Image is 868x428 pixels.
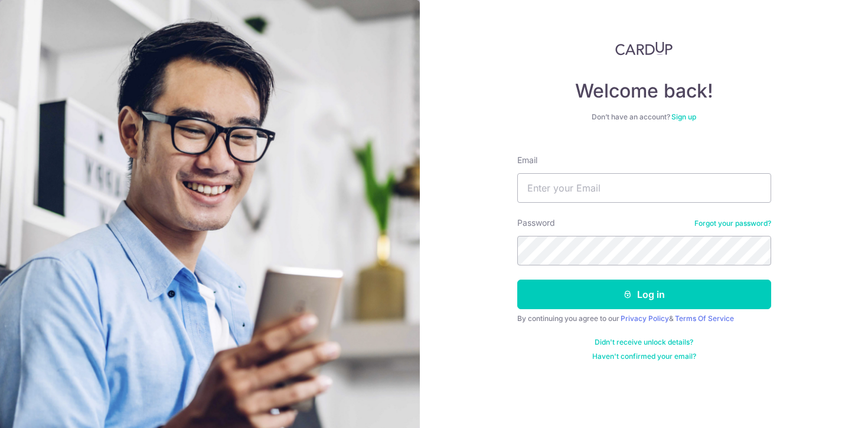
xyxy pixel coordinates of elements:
a: Sign up [671,112,696,121]
div: Don’t have an account? [517,112,771,122]
img: CardUp Logo [615,41,673,56]
a: Terms Of Service [675,314,734,323]
input: Enter your Email [517,173,771,203]
label: Email [517,154,537,166]
a: Didn't receive unlock details? [595,338,693,347]
button: Log in [517,280,771,309]
h4: Welcome back! [517,79,771,103]
a: Privacy Policy [621,314,669,323]
label: Password [517,217,555,229]
a: Haven't confirmed your email? [592,352,696,361]
div: By continuing you agree to our & [517,314,771,323]
a: Forgot your password? [694,219,771,228]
